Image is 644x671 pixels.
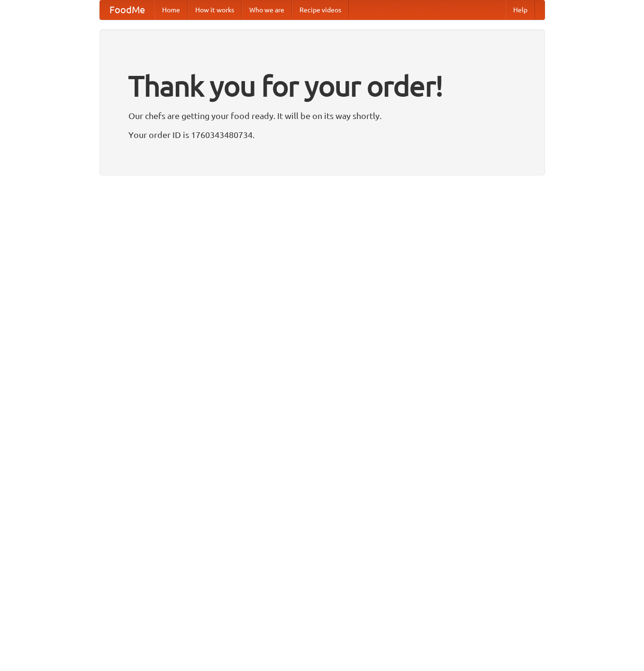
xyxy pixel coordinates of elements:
a: How it works [188,0,242,19]
a: Home [154,0,188,19]
a: FoodMe [100,0,154,19]
a: Recipe videos [292,0,349,19]
p: Our chefs are getting your food ready. It will be on its way shortly. [128,109,516,123]
p: Your order ID is 1760343480734. [128,128,516,142]
h1: Thank you for your order! [128,63,516,109]
a: Who we are [242,0,292,19]
a: Help [506,0,535,19]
